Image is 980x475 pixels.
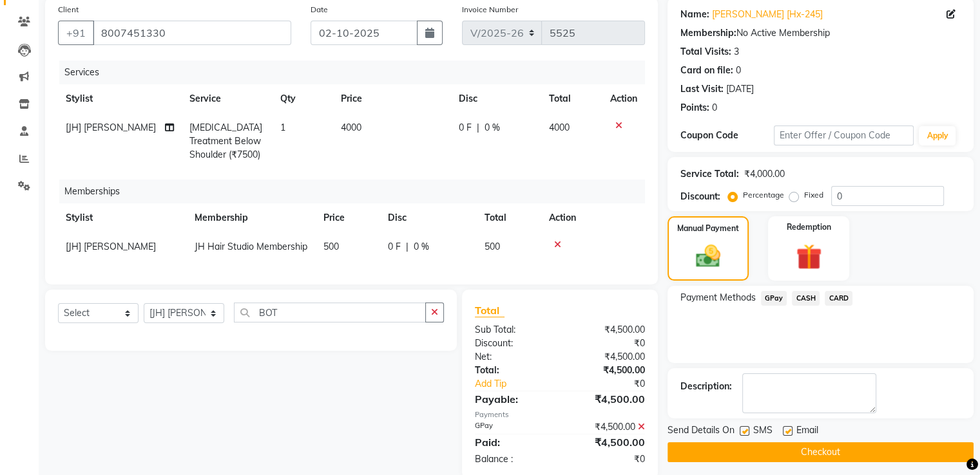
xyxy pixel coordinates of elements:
[774,126,914,145] input: Enter Offer / Coupon Code
[680,380,732,393] div: Description:
[234,303,426,322] input: Search
[475,304,504,317] span: Total
[316,203,380,232] th: Price
[465,337,560,350] div: Discount:
[560,364,655,377] div: ₹4,500.00
[66,122,156,133] span: [JH] [PERSON_NAME]
[485,121,500,135] span: 0 %
[341,122,361,133] span: 4000
[187,203,316,232] th: Membership
[477,121,479,135] span: |
[743,189,784,201] label: Percentage
[58,4,79,15] label: Client
[273,84,333,113] th: Qty
[744,167,785,181] div: ₹4,000.00
[189,122,262,160] span: [MEDICAL_DATA] Treatment Below Shoulder (₹7500)
[182,84,273,113] th: Service
[66,241,156,252] span: [JH] [PERSON_NAME]
[734,45,739,59] div: 3
[451,84,541,113] th: Disc
[560,452,655,466] div: ₹0
[549,122,570,133] span: 4000
[796,424,818,440] span: Email
[465,364,560,377] div: Total:
[465,420,560,434] div: GPay
[680,129,774,142] div: Coupon Code
[459,121,472,135] span: 0 F
[680,8,709,21] div: Name:
[726,82,754,96] div: [DATE]
[560,350,655,364] div: ₹4,500.00
[680,64,733,77] div: Card on file:
[788,241,830,273] img: _gift.svg
[380,203,477,232] th: Disc
[677,223,739,234] label: Manual Payment
[58,21,94,45] button: +91
[668,424,735,440] span: Send Details On
[462,4,518,15] label: Invoice Number
[59,61,655,84] div: Services
[59,180,655,203] div: Memberships
[465,377,575,391] a: Add Tip
[406,240,408,254] span: |
[280,122,285,133] span: 1
[680,190,720,203] div: Discount:
[58,203,187,232] th: Stylist
[680,291,756,304] span: Payment Methods
[414,240,429,254] span: 0 %
[560,420,655,434] div: ₹4,500.00
[787,221,831,233] label: Redemption
[560,391,655,407] div: ₹4,500.00
[388,240,401,254] span: 0 F
[804,189,823,201] label: Fixed
[680,82,724,96] div: Last Visit:
[680,26,961,40] div: No Active Membership
[465,434,560,450] div: Paid:
[792,291,820,306] span: CASH
[541,84,602,113] th: Total
[753,424,773,440] span: SMS
[712,101,717,115] div: 0
[575,377,654,391] div: ₹0
[602,84,645,113] th: Action
[736,64,741,77] div: 0
[668,442,974,462] button: Checkout
[465,350,560,364] div: Net:
[465,452,560,466] div: Balance :
[58,84,182,113] th: Stylist
[541,203,645,232] th: Action
[323,241,339,252] span: 500
[560,337,655,350] div: ₹0
[761,291,787,306] span: GPay
[465,391,560,407] div: Payable:
[680,101,709,115] div: Points:
[311,4,328,15] label: Date
[195,241,307,252] span: JH Hair Studio Membership
[93,21,291,45] input: Search by Name/Mobile/Email/Code
[680,167,739,181] div: Service Total:
[333,84,451,113] th: Price
[477,203,541,232] th: Total
[712,8,823,21] a: [PERSON_NAME] [Hx-245]
[688,242,728,270] img: _cash.svg
[485,241,500,252] span: 500
[680,26,736,40] div: Membership:
[825,291,852,306] span: CARD
[919,126,956,145] button: Apply
[475,409,645,420] div: Payments
[560,323,655,337] div: ₹4,500.00
[560,434,655,450] div: ₹4,500.00
[465,323,560,337] div: Sub Total:
[680,45,731,59] div: Total Visits:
